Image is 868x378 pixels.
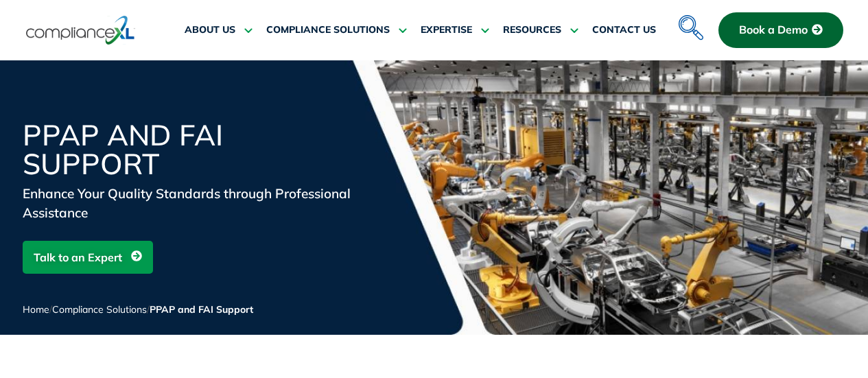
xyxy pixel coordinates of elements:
a: Book a Demo [718,12,843,48]
span: RESOURCES [503,24,561,36]
a: Talk to an Expert [23,241,153,274]
span: COMPLIANCE SOLUTIONS [266,24,390,36]
a: Home [23,303,49,316]
a: RESOURCES [503,14,578,47]
span: Book a Demo [739,24,808,36]
span: CONTACT US [592,24,656,36]
span: PPAP and FAI Support [150,303,253,316]
h1: PPAP and FAI Support [23,121,352,178]
a: COMPLIANCE SOLUTIONS [266,14,407,47]
span: ABOUT US [185,24,235,36]
a: Compliance Solutions [52,303,147,316]
a: EXPERTISE [421,14,489,47]
a: navsearch-button [675,7,703,34]
a: ABOUT US [185,14,253,47]
img: logo-one.svg [26,14,135,46]
span: / / [23,303,253,316]
span: Talk to an Expert [34,244,122,270]
a: CONTACT US [592,14,656,47]
div: Enhance Your Quality Standards through Professional Assistance [23,184,352,222]
span: EXPERTISE [421,24,472,36]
